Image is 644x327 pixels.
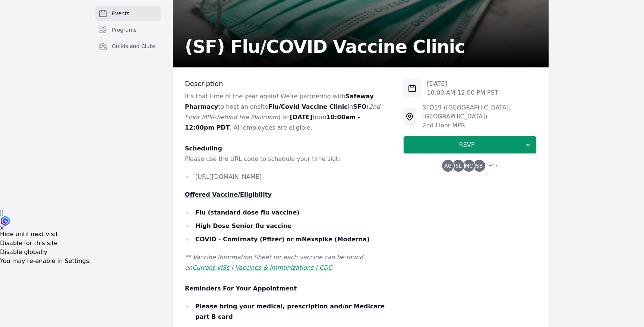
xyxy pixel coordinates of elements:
[112,26,136,34] span: Programs
[185,254,363,271] em: ** Vaccine Information Sheet for each vaccine can be found on
[185,285,297,292] u: Reminders For Your Appointment
[455,163,462,168] span: SL
[353,103,366,110] strong: SFO
[444,163,452,168] span: AG
[95,6,161,66] nav: Sidebar
[403,136,537,154] button: RSVP
[95,6,161,21] a: Events
[195,209,300,216] strong: Flu (standard dose flu vaccine)
[95,39,161,54] a: Guilds and Clubs
[185,154,391,164] p: Please use the URL code to schedule your time slot:
[422,103,537,121] div: SFO19 ([GEOGRAPHIC_DATA], [GEOGRAPHIC_DATA])
[185,79,391,88] h3: Description
[268,103,348,110] strong: Flu/Covid Vaccine Clinic
[185,38,465,55] h2: (SF) Flu/COVID Vaccine Clinic
[476,163,483,168] span: SB
[484,161,498,172] span: + 27
[290,114,313,121] strong: [DATE]
[185,191,272,198] u: Offered Vaccine/Eligibility
[112,10,129,17] span: Events
[185,145,222,152] u: Scheduling
[195,222,291,229] strong: High Dose Senior flu vaccine
[192,264,332,271] a: Current VISs | Vaccines & Immunizations | CDC
[195,303,385,320] strong: Please bring your medical, prescription and/or Medicare part B card
[410,140,524,149] span: RSVP
[185,91,391,133] p: It’s that time of the year again! We’re partnering with to host an onsite in ( - ) on from . All ...
[185,93,374,110] strong: Safeway Pharmacy
[427,79,498,88] p: [DATE]
[185,172,391,182] li: [URL][DOMAIN_NAME]
[427,88,498,97] p: 10:00 AM - 12:00 PM PST
[465,163,473,168] span: MC
[422,121,537,130] div: 2nd Floor MPR
[112,42,156,50] span: Guilds and Clubs
[95,22,161,37] a: Programs
[217,114,278,121] em: behind the Mailroom
[195,236,369,243] strong: COVID - Comirnaty (Pfizer) or mNexspike (Moderna)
